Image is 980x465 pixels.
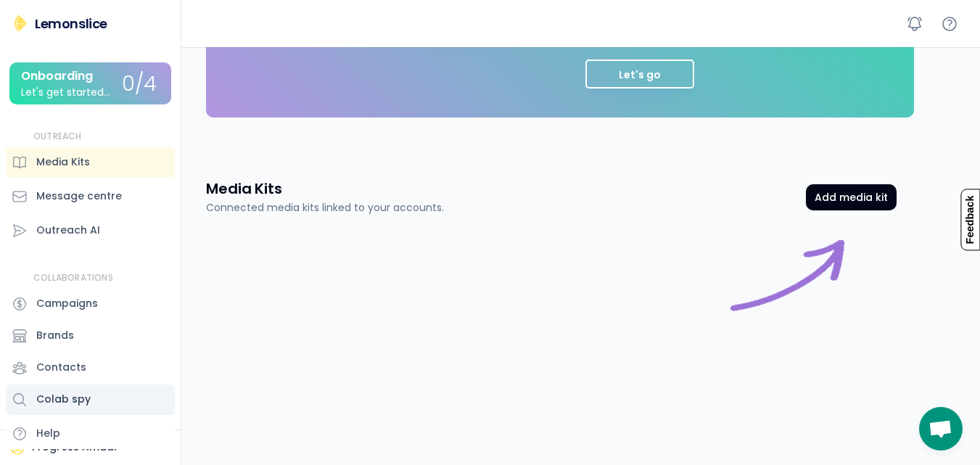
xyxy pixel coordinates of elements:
button: Add media kit [806,184,897,210]
div: Open chat [919,407,963,450]
div: Brands [36,328,74,343]
div: Help [36,426,60,441]
div: Outreach AI [36,223,100,238]
div: Campaigns [36,296,98,311]
div: Lemonslice [35,15,107,33]
div: Message centre [36,189,122,204]
div: Colab spy [36,392,91,407]
button: Let's go [585,59,694,89]
div: Start here [722,233,853,363]
div: 0/4 [122,73,157,96]
img: connect%20image%20purple.gif [722,233,853,363]
img: Lemonslice [12,15,29,32]
div: Connected media kits linked to your accounts. [206,200,444,215]
div: Media Kits [36,155,90,170]
div: COLLABORATIONS [33,272,113,284]
div: Onboarding [21,70,93,83]
h3: Media Kits [206,178,282,199]
div: OUTREACH [33,131,82,143]
div: Contacts [36,360,86,375]
div: Let's get started... [21,87,110,98]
